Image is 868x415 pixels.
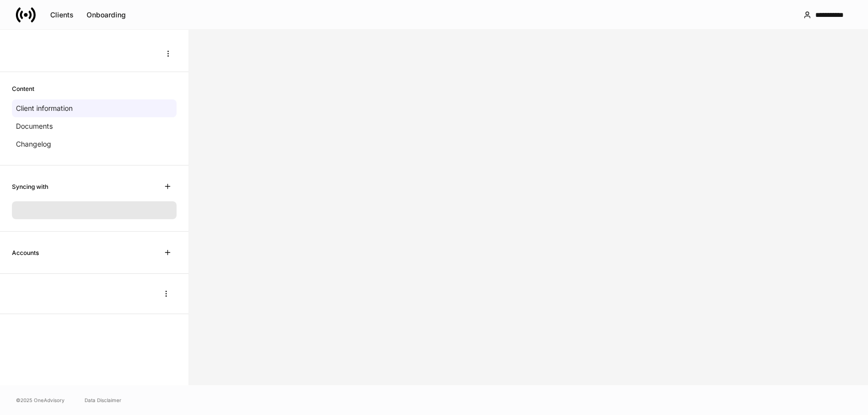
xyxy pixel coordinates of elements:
p: Client information [16,103,73,113]
button: Onboarding [80,7,132,23]
span: © 2025 OneAdvisory [16,396,65,404]
h6: Content [12,84,34,93]
p: Changelog [16,139,51,149]
h6: Syncing with [12,182,48,191]
a: Changelog [12,135,177,153]
p: Documents [16,121,53,131]
button: Clients [44,7,80,23]
a: Data Disclaimer [85,396,121,404]
div: Clients [50,11,74,18]
a: Client information [12,99,177,117]
h6: Accounts [12,248,39,257]
a: Documents [12,117,177,135]
div: Onboarding [87,11,126,18]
